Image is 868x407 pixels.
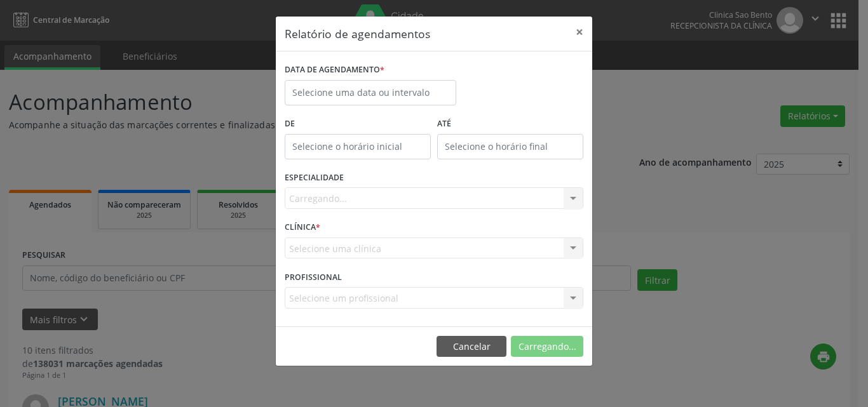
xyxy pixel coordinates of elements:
button: Close [567,17,592,48]
input: Selecione o horário final [437,134,583,159]
label: ATÉ [437,114,583,134]
input: Selecione uma data ou intervalo [285,80,456,105]
button: Carregando... [511,336,583,357]
button: Cancelar [437,336,506,357]
label: PROFISSIONAL [285,267,342,287]
h5: Relatório de agendamentos [285,25,430,42]
label: ESPECIALIDADE [285,168,344,188]
label: CLÍNICA [285,218,320,237]
label: DATA DE AGENDAMENTO [285,60,384,80]
label: De [285,114,431,134]
input: Selecione o horário inicial [285,134,431,159]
